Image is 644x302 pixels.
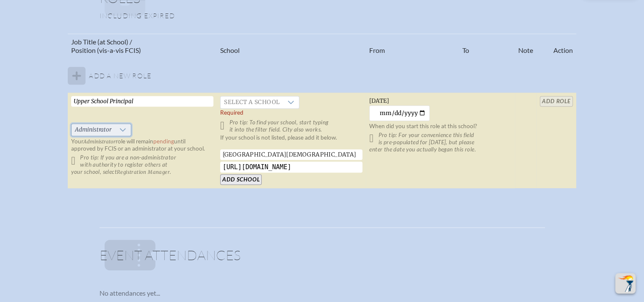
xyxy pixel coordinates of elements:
[220,162,362,173] input: https://
[369,132,511,153] p: Pro tip: For your convenience this field is pre-populated for [DATE], but please enter the date y...
[100,289,545,297] p: No attendances yet...
[71,138,213,152] p: Your role will remain until approved by FCIS or an administrator at your school.
[220,134,337,148] label: If your school is not listed, please add it below.
[369,123,511,130] p: When did you start this role at this school?
[100,248,545,269] h1: Event Attendances
[83,139,116,145] span: Administrator
[217,34,366,58] th: School
[617,275,634,292] img: To the top
[220,174,262,185] input: Add School
[459,34,515,58] th: To
[117,169,170,175] span: Registration Manager
[369,97,389,104] span: [DATE]
[366,34,459,58] th: From
[220,149,362,160] input: School Name
[220,119,362,133] p: Pro tip: To find your school, start typing it into the filter field. City also works.
[153,138,174,145] span: pending
[221,96,283,108] span: Select a school
[71,154,213,176] p: Pro tip: If you are a non-administrator with authority to register others at your school, select .
[71,96,213,107] input: Job Title, eg, Science Teacher, 5th Grade
[536,34,576,58] th: Action
[100,11,545,20] p: Including expired
[515,34,536,58] th: Note
[68,34,217,58] th: Job Title (at School) / Position (vis-a-vis FCIS)
[615,273,636,294] button: Scroll Top
[72,124,115,136] span: Administrator
[220,109,243,116] label: Required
